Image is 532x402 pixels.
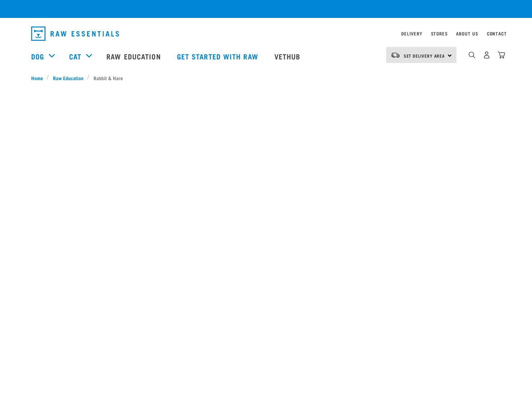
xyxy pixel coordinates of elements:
[483,51,490,59] img: user.png
[31,51,44,62] a: Dog
[31,26,119,41] img: Raw Essentials Logo
[69,51,81,62] a: Cat
[31,74,47,82] a: Home
[170,42,267,71] a: Get started with Raw
[25,24,507,44] nav: dropdown navigation
[404,54,445,57] span: Set Delivery Area
[456,32,478,35] a: About Us
[53,74,83,82] span: Raw Education
[31,74,501,82] nav: breadcrumbs
[469,52,475,58] img: home-icon-1@2x.png
[99,42,169,71] a: Raw Education
[31,74,43,82] span: Home
[498,51,505,59] img: home-icon@2x.png
[267,42,310,71] a: Vethub
[49,74,87,82] a: Raw Education
[401,32,422,35] a: Delivery
[431,32,448,35] a: Stores
[487,32,507,35] a: Contact
[390,52,400,58] img: van-moving.png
